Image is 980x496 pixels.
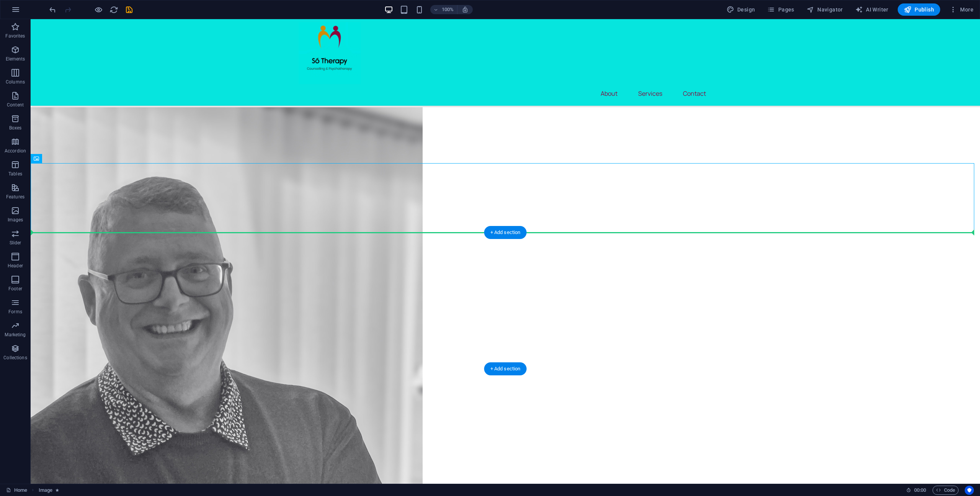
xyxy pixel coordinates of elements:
[6,56,25,62] p: Elements
[8,263,23,269] p: Header
[898,3,940,16] button: Publish
[8,286,22,292] p: Footer
[6,486,27,495] a: Click to cancel selection. Double-click to open Pages
[804,3,846,16] button: Navigator
[462,6,469,13] i: On resize automatically adjust zoom level to fit chosen device.
[8,309,22,315] p: Forms
[724,3,758,16] div: Design (Ctrl+Alt+Y)
[946,3,977,16] button: More
[904,6,934,13] span: Publish
[914,486,926,495] span: 00 00
[6,194,24,200] p: Features
[5,332,26,338] p: Marketing
[764,3,797,16] button: Pages
[727,6,755,13] span: Design
[94,5,103,14] button: Click here to leave preview mode and continue editing
[807,6,843,13] span: Navigator
[5,33,25,39] p: Favorites
[3,355,27,361] p: Collections
[852,3,892,16] button: AI Writer
[965,486,974,495] button: Usercentrics
[949,6,973,13] span: More
[7,102,24,108] p: Content
[125,5,134,14] i: Save (Ctrl+S)
[906,486,926,495] h6: Session time
[8,171,22,177] p: Tables
[933,486,959,495] button: Code
[39,486,59,495] nav: breadcrumb
[430,5,457,14] button: 100%
[724,3,758,16] button: Design
[484,226,527,239] div: + Add section
[6,79,25,85] p: Columns
[767,6,794,13] span: Pages
[124,5,134,14] button: save
[8,217,23,223] p: Images
[56,488,59,492] i: Element contains an animation
[109,5,118,14] i: Reload page
[9,125,22,131] p: Boxes
[442,5,454,14] h6: 100%
[10,240,21,246] p: Slider
[484,362,527,375] div: + Add section
[936,486,955,495] span: Code
[920,487,921,493] span: :
[48,5,57,14] i: Undo: Delete elements (Ctrl+Z)
[109,5,118,14] button: reload
[5,148,26,154] p: Accordion
[39,486,52,495] span: Click to select. Double-click to edit
[855,6,889,13] span: AI Writer
[48,5,57,14] button: undo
